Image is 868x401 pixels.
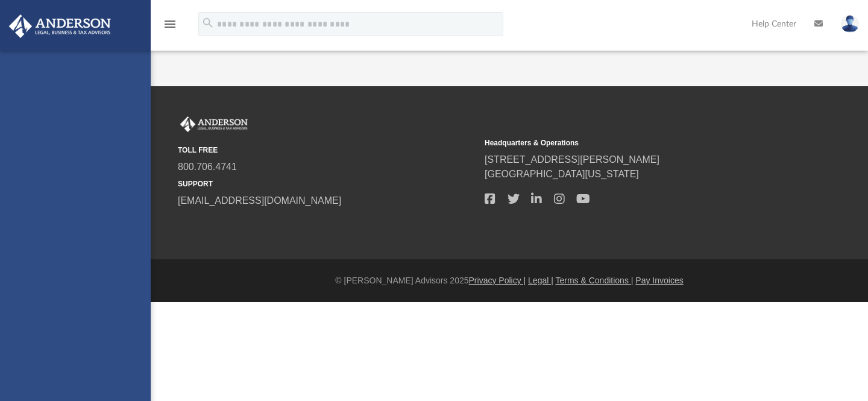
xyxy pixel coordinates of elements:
a: Pay Invoices [635,276,683,285]
a: Terms & Conditions | [556,276,634,285]
img: User Pic [841,15,859,33]
img: Anderson Advisors Platinum Portal [178,116,250,132]
a: [EMAIL_ADDRESS][DOMAIN_NAME] [178,195,341,206]
a: [GEOGRAPHIC_DATA][US_STATE] [485,169,639,179]
a: 800.706.4741 [178,162,237,172]
img: Anderson Advisors Platinum Portal [5,14,115,38]
i: menu [163,17,177,31]
small: Headquarters & Operations [485,137,783,148]
a: menu [163,23,177,31]
a: Privacy Policy | [469,276,526,285]
small: TOLL FREE [178,145,476,156]
small: SUPPORT [178,178,476,189]
i: search [201,16,215,30]
div: © [PERSON_NAME] Advisors 2025 [151,274,868,287]
a: Legal | [528,276,553,285]
a: [STREET_ADDRESS][PERSON_NAME] [485,154,659,165]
